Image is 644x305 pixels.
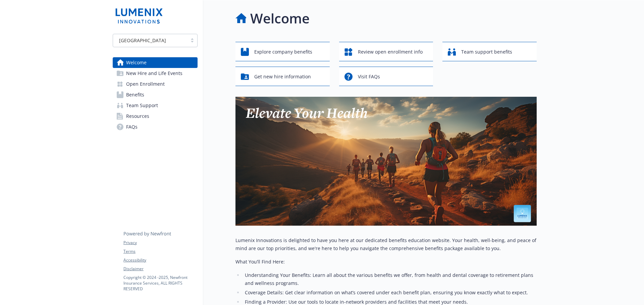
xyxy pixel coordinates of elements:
span: Visit FAQs [358,70,380,83]
span: Get new hire information [254,70,311,83]
button: Review open enrollment info [339,42,433,61]
p: Lumenix Innovations is delighted to have you here at our dedicated benefits education website. Yo... [235,236,537,252]
a: Benefits [113,89,198,100]
h1: Welcome [250,8,310,28]
span: New Hire and Life Events [126,68,182,79]
span: [GEOGRAPHIC_DATA] [116,37,184,44]
a: Accessibility [123,257,197,263]
button: Get new hire information [235,67,330,86]
a: Open Enrollment [113,79,198,89]
a: Privacy [123,240,197,246]
p: What You’ll Find Here: [235,258,537,266]
span: Benefits [126,89,144,100]
span: Resources [126,111,149,122]
a: Terms [123,248,197,254]
span: FAQs [126,122,138,132]
button: Team support benefits [442,42,537,61]
span: Welcome [126,57,147,68]
a: Disclaimer [123,266,197,272]
a: Resources [113,111,198,122]
span: Team Support [126,100,158,111]
li: Coverage Details: Get clear information on what’s covered under each benefit plan, ensuring you k... [243,289,537,297]
a: New Hire and Life Events [113,68,198,79]
span: Explore company benefits [254,46,312,58]
a: Welcome [113,57,198,68]
button: Explore company benefits [235,42,330,61]
p: Copyright © 2024 - 2025 , Newfront Insurance Services, ALL RIGHTS RESERVED [123,275,197,292]
a: Team Support [113,100,198,111]
img: overview page banner [235,97,537,226]
li: Understanding Your Benefits: Learn all about the various benefits we offer, from health and denta... [243,271,537,287]
span: [GEOGRAPHIC_DATA] [119,37,166,44]
button: Visit FAQs [339,67,433,86]
span: Team support benefits [461,46,512,58]
span: Review open enrollment info [358,46,423,58]
span: Open Enrollment [126,79,165,89]
a: FAQs [113,122,198,132]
